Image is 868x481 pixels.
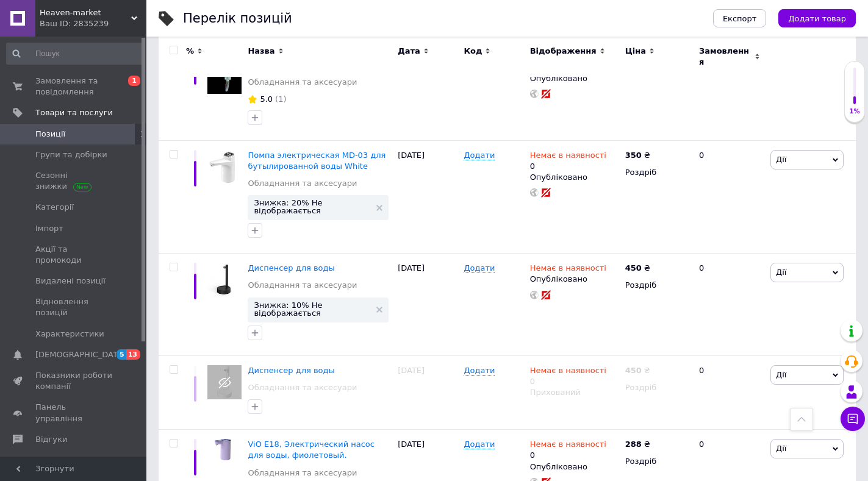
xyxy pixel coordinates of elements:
[788,14,846,23] span: Додати товар
[248,263,334,273] a: Диспенсер для воды
[248,46,274,57] span: Назва
[395,39,461,140] div: [DATE]
[692,355,767,429] div: 0
[6,43,144,65] input: Пошук
[464,46,482,57] span: Код
[128,76,140,86] span: 1
[183,12,292,25] div: Перелік позицій
[35,276,106,287] span: Видалені позиції
[40,18,146,29] div: Ваш ID: 2835239
[398,46,420,57] span: Дата
[723,14,757,23] span: Експорт
[464,366,495,376] span: Додати
[625,440,642,449] b: 288
[625,263,650,274] div: ₴
[207,150,242,184] img: Помпа электрическая MD-03 для бутылированной воды White
[776,370,786,379] span: Дії
[207,263,242,297] img: Диспенсер для воды
[625,366,642,375] b: 450
[395,254,461,356] div: [DATE]
[625,382,689,393] div: Роздріб
[35,223,63,234] span: Імпорт
[35,402,113,424] span: Панель управління
[395,140,461,254] div: [DATE]
[530,366,606,379] span: Немає в наявності
[35,202,74,213] span: Категорії
[35,170,113,192] span: Сезонні знижки
[35,76,113,98] span: Замовлення та повідомлення
[530,461,619,472] div: Опубліковано
[713,9,767,27] button: Експорт
[699,46,751,68] span: Замовлення
[275,94,286,104] span: (1)
[35,370,113,392] span: Показники роботи компанії
[530,387,619,398] div: Прихований
[530,439,606,461] div: 0
[845,107,864,116] div: 1%
[35,107,113,118] span: Товари та послуги
[35,329,104,340] span: Характеристики
[35,129,65,140] span: Позиції
[248,151,386,171] a: Помпа электрическая MD-03 для бутылированной воды White
[464,440,495,449] span: Додати
[625,151,642,160] b: 350
[692,254,767,356] div: 0
[625,150,650,161] div: ₴
[248,468,357,479] a: Обладнання та аксесуари
[625,365,650,376] div: ₴
[625,46,646,57] span: Ціна
[530,365,606,387] div: 0
[35,455,68,466] span: Покупці
[35,434,67,445] span: Відгуки
[530,150,606,172] div: 0
[248,77,357,88] a: Обладнання та аксесуари
[530,151,606,163] span: Немає в наявності
[260,94,273,104] span: 5.0
[207,439,242,460] img: ViO E18, Электрический насос для воды, фиолетовый.
[117,349,126,360] span: 5
[254,199,370,215] span: Знижка: 20% Не відображається
[692,140,767,254] div: 0
[35,349,126,360] span: [DEMOGRAPHIC_DATA]
[625,280,689,291] div: Роздріб
[186,46,194,57] span: %
[248,440,375,460] a: ViO E18, Электрический насос для воды, фиолетовый.
[530,263,606,276] span: Немає в наявності
[40,7,131,18] span: Heaven-market
[530,46,597,57] span: Відображення
[776,444,786,453] span: Дії
[530,274,619,285] div: Опубліковано
[530,172,619,183] div: Опубліковано
[841,407,865,431] button: Чат з покупцем
[395,355,461,429] div: [DATE]
[625,456,689,467] div: Роздріб
[464,263,495,273] span: Додати
[625,439,650,450] div: ₴
[248,382,357,393] a: Обладнання та аксесуари
[126,349,140,360] span: 13
[692,39,767,140] div: 9
[248,280,357,291] a: Обладнання та аксесуари
[35,296,113,318] span: Відновлення позицій
[254,301,370,317] span: Знижка: 10% Не відображається
[776,268,786,277] span: Дії
[248,178,357,189] a: Обладнання та аксесуари
[464,151,495,160] span: Додати
[778,9,856,27] button: Додати товар
[207,365,242,399] img: Диспенсер для воды
[625,167,689,178] div: Роздріб
[35,149,107,160] span: Групи та добірки
[530,440,606,452] span: Немає в наявності
[530,73,619,84] div: Опубліковано
[35,244,113,266] span: Акції та промокоди
[248,366,334,375] a: Диспенсер для воды
[625,263,642,273] b: 450
[776,155,786,164] span: Дії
